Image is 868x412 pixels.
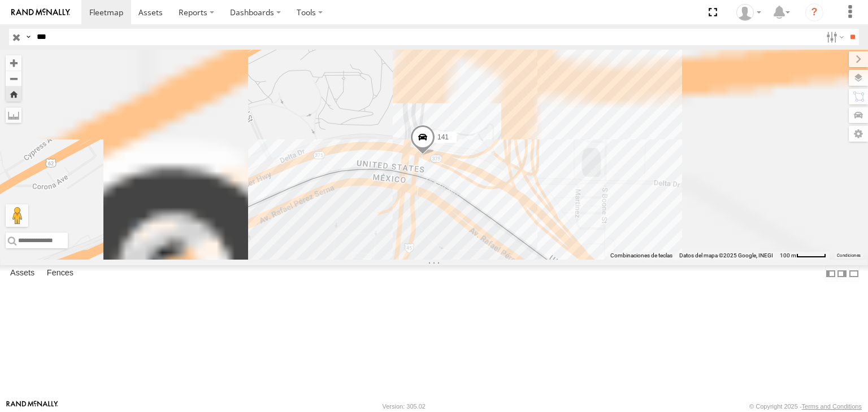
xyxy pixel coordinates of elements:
[836,265,848,282] label: Dock Summary Table to the Right
[837,253,861,258] a: Condiciones
[41,266,79,282] label: Fences
[5,266,40,282] label: Assets
[6,107,21,123] label: Measure
[822,29,846,45] label: Search Filter Options
[776,252,830,260] button: Escala del mapa: 100 m por 49 píxeles
[6,204,28,227] button: Arrastra el hombrecito naranja al mapa para abrir Street View
[780,252,796,258] span: 100 m
[437,133,449,141] span: 141
[610,252,672,260] button: Combinaciones de teclas
[24,29,33,45] label: Search Query
[732,4,765,21] div: Irving Rodriguez
[6,86,21,102] button: Zoom Home
[6,401,58,412] a: Visit our Website
[6,55,21,71] button: Zoom in
[849,126,868,142] label: Map Settings
[6,71,21,86] button: Zoom out
[383,403,426,410] div: Version: 305.02
[805,3,823,21] i: ?
[749,403,862,410] div: © Copyright 2025 -
[11,8,70,16] img: rand-logo.svg
[825,265,836,282] label: Dock Summary Table to the Left
[848,265,860,282] label: Hide Summary Table
[802,403,862,410] a: Terms and Conditions
[679,252,773,258] span: Datos del mapa ©2025 Google, INEGI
